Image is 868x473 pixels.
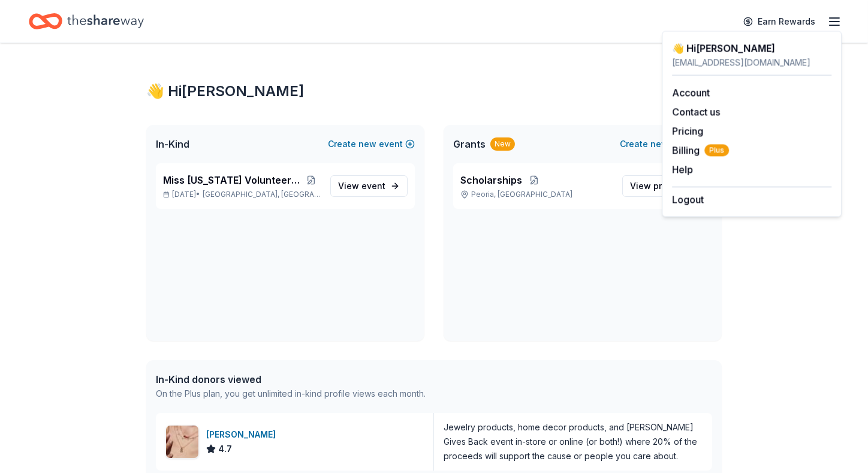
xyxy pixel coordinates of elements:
[146,82,722,101] div: 👋 Hi [PERSON_NAME]
[672,143,729,157] button: BillingPlus
[672,192,704,206] button: Logout
[358,137,376,151] span: new
[203,190,321,199] span: [GEOGRAPHIC_DATA], [GEOGRAPHIC_DATA]
[620,137,712,151] button: Createnewproject
[156,387,426,401] div: On the Plus plan, you get unlimited in-kind profile views each month.
[704,144,729,156] span: Plus
[29,7,144,35] a: Home
[453,137,486,151] span: Grants
[460,173,522,187] span: Scholarships
[163,190,321,199] p: [DATE] •
[444,420,703,463] div: Jewelry products, home decor products, and [PERSON_NAME] Gives Back event in-store or online (or ...
[672,104,720,119] button: Contact us
[736,11,822,32] a: Earn Rewards
[330,175,408,197] a: View event
[672,143,729,157] span: Billing
[630,179,683,193] span: View
[672,41,831,55] div: 👋 Hi [PERSON_NAME]
[156,372,426,387] div: In-Kind donors viewed
[650,137,668,151] span: new
[206,427,281,442] div: [PERSON_NAME]
[460,190,613,199] p: Peoria, [GEOGRAPHIC_DATA]
[156,137,189,151] span: In-Kind
[338,179,385,193] span: View
[361,181,385,191] span: event
[328,137,415,151] button: Createnewevent
[672,55,831,70] div: [EMAIL_ADDRESS][DOMAIN_NAME]
[672,125,703,137] a: Pricing
[622,175,705,197] a: View project
[672,86,710,98] a: Account
[163,173,302,187] span: Miss [US_STATE] Volunteer Pageant
[166,426,198,458] img: Image for Kendra Scott
[672,162,693,176] button: Help
[218,442,232,456] span: 4.7
[653,181,683,191] span: project
[490,137,515,151] div: New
